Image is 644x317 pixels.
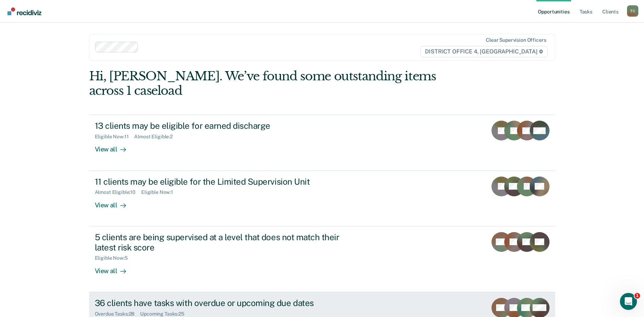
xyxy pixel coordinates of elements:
[627,5,638,17] div: T C
[134,134,178,140] div: Almost Eligible : 2
[627,5,638,17] button: Profile dropdown button
[89,226,555,292] a: 5 clients are being supervised at a level that does not match their latest risk scoreEligible Now...
[141,189,179,195] div: Eligible Now : 1
[95,298,343,308] div: 36 clients have tasks with overdue or upcoming due dates
[89,69,462,98] div: Hi, [PERSON_NAME]. We’ve found some outstanding items across 1 caseload
[89,115,555,171] a: 13 clients may be eligible for earned dischargeEligible Now:11Almost Eligible:2View all
[95,232,343,253] div: 5 clients are being supervised at a level that does not match their latest risk score
[95,189,142,195] div: Almost Eligible : 10
[7,7,41,15] img: Recidiviz
[95,311,140,317] div: Overdue Tasks : 28
[95,140,134,154] div: View all
[486,37,546,43] div: Clear supervision officers
[95,261,134,275] div: View all
[620,293,637,310] iframe: Intercom live chat
[89,171,555,226] a: 11 clients may be eligible for the Limited Supervision UnitAlmost Eligible:10Eligible Now:1View all
[95,195,134,209] div: View all
[95,255,133,261] div: Eligible Now : 5
[420,46,547,57] span: DISTRICT OFFICE 4, [GEOGRAPHIC_DATA]
[95,121,343,131] div: 13 clients may be eligible for earned discharge
[634,293,640,299] span: 1
[95,134,134,140] div: Eligible Now : 11
[95,177,343,187] div: 11 clients may be eligible for the Limited Supervision Unit
[140,311,190,317] div: Upcoming Tasks : 25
